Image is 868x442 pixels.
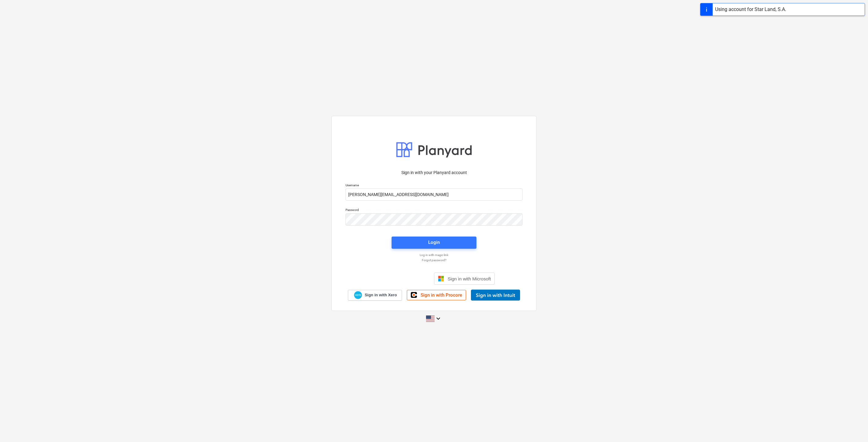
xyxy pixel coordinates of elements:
img: Microsoft logo [438,276,444,282]
a: Forgot password? [342,258,526,262]
div: Using account for Star Land, S.A. [715,6,786,13]
p: Sign in with your Planyard account [345,169,523,176]
button: Login [392,237,476,249]
img: Xero logo [354,291,362,299]
span: Sign in with Procore [421,292,462,298]
iframe: Sign in with Google Button [370,272,432,285]
span: Sign in with Microsoft [448,276,491,281]
a: Log in with magic link [342,253,526,257]
a: Sign in with Xero [348,290,402,301]
a: Sign in with Procore [407,290,466,300]
input: Username [345,188,523,201]
div: Login [428,238,440,246]
p: Username [345,183,523,188]
span: Sign in with Xero [365,292,397,298]
p: Password [345,208,523,213]
i: keyboard_arrow_down [435,315,442,322]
